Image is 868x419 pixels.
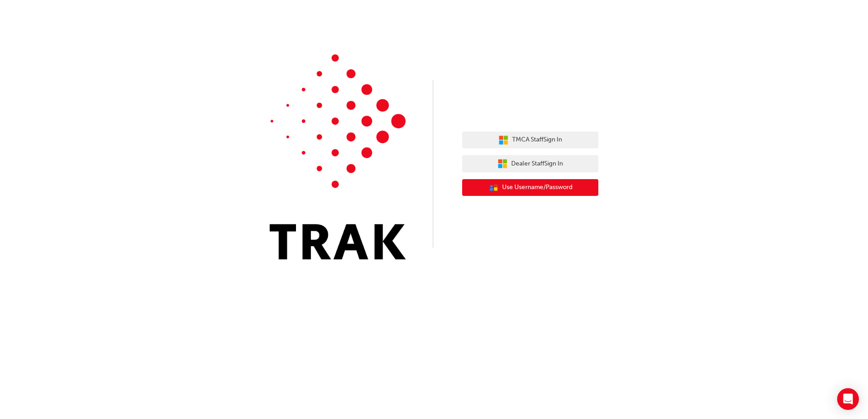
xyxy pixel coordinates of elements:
div: Open Intercom Messenger [837,388,859,410]
span: Dealer Staff Sign In [511,159,563,169]
button: Dealer StaffSign In [462,155,598,172]
button: Use Username/Password [462,179,598,196]
span: TMCA Staff Sign In [512,135,562,145]
img: Trak [270,54,406,259]
span: Use Username/Password [502,182,572,193]
button: TMCA StaffSign In [462,132,598,149]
